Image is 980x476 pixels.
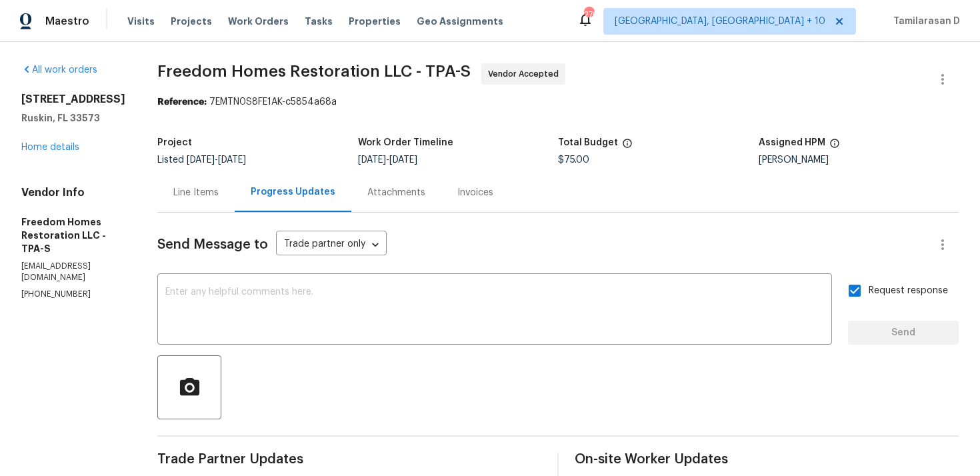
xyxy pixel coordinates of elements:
[349,15,401,28] span: Properties
[157,155,246,165] span: Listed
[417,15,503,28] span: Geo Assignments
[187,155,215,165] span: [DATE]
[305,17,333,26] span: Tasks
[829,138,840,155] span: The hpm assigned to this work order.
[21,111,125,125] h5: Ruskin, FL 33573
[358,155,386,165] span: [DATE]
[228,15,289,28] span: Work Orders
[157,63,471,79] span: Freedom Homes Restoration LLC - TPA-S
[869,284,948,298] span: Request response
[21,143,79,152] a: Home details
[276,234,387,256] div: Trade partner only
[173,186,219,199] div: Line Items
[21,93,125,106] h2: [STREET_ADDRESS]
[187,155,246,165] span: -
[488,67,564,81] span: Vendor Accepted
[21,215,125,255] h5: Freedom Homes Restoration LLC - TPA-S
[157,97,207,107] b: Reference:
[367,186,425,199] div: Attachments
[157,138,192,147] h5: Project
[251,185,335,199] div: Progress Updates
[157,238,268,251] span: Send Message to
[21,186,125,199] h4: Vendor Info
[888,15,960,28] span: Tamilarasan D
[157,453,541,466] span: Trade Partner Updates
[575,453,959,466] span: On-site Worker Updates
[358,155,417,165] span: -
[759,138,825,147] h5: Assigned HPM
[615,15,825,28] span: [GEOGRAPHIC_DATA], [GEOGRAPHIC_DATA] + 10
[558,138,618,147] h5: Total Budget
[157,95,959,109] div: 7EMTN0S8FE1AK-c5854a68a
[622,138,633,155] span: The total cost of line items that have been proposed by Opendoor. This sum includes line items th...
[21,289,125,300] p: [PHONE_NUMBER]
[45,15,89,28] span: Maestro
[127,15,155,28] span: Visits
[389,155,417,165] span: [DATE]
[457,186,493,199] div: Invoices
[21,261,125,283] p: [EMAIL_ADDRESS][DOMAIN_NAME]
[358,138,453,147] h5: Work Order Timeline
[218,155,246,165] span: [DATE]
[584,8,593,21] div: 276
[21,65,97,75] a: All work orders
[171,15,212,28] span: Projects
[558,155,589,165] span: $75.00
[759,155,959,165] div: [PERSON_NAME]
